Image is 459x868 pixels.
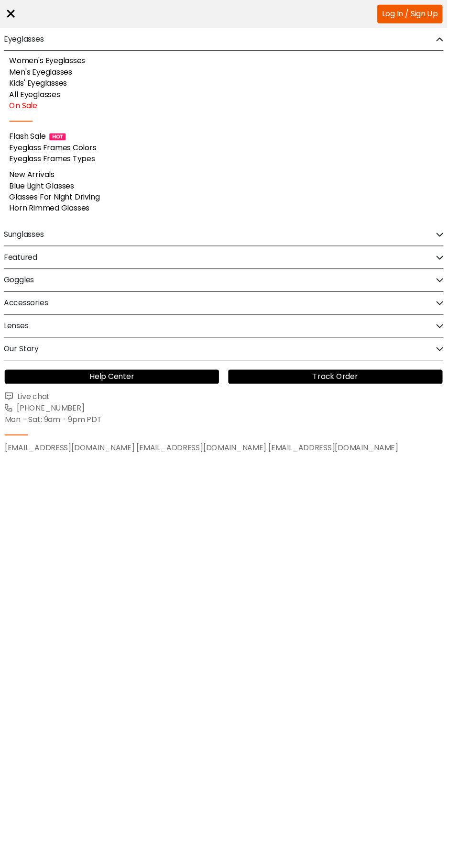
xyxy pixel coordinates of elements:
a: Track Order [234,379,454,394]
h2: Lenses [4,323,29,346]
h2: Featured [4,253,38,276]
a: Men's Eyeglasses [10,68,74,79]
a: Eyeglass Frames Colors [10,146,99,157]
a: Kids' Eyeglasses [10,80,69,91]
a: Women's Eyeglasses [10,57,87,68]
h2: Goggles [4,276,35,299]
a: Glasses For Night Driving [10,197,102,208]
a: All Eyeglasses [10,91,62,102]
img: 1724998894317IetNH.gif [51,137,67,144]
a: [EMAIL_ADDRESS][DOMAIN_NAME] [5,454,138,466]
span: Live chat [15,401,51,412]
a: Blue Light Glasses [10,185,76,196]
a: [PHONE_NUMBER] [5,413,454,425]
a: On Sale [10,103,38,114]
a: Horn Rimmed Glasses [10,208,92,219]
a: Help Center [5,379,225,394]
h2: Eyeglasses [4,29,45,52]
h2: Our Story [4,346,40,369]
a: Flash Sale [10,134,47,145]
a: Eyeglass Frames Types [10,157,98,168]
h2: Accessories [4,300,49,323]
h2: Sunglasses [4,229,45,252]
a: [EMAIL_ADDRESS][DOMAIN_NAME] [275,454,409,466]
div: Mon - Sat: 9am - 9pm PDT [5,425,454,436]
span: [PHONE_NUMBER] [14,413,87,424]
a: Log In / Sign Up [387,5,454,24]
a: New Arrivals [10,174,56,185]
a: [EMAIL_ADDRESS][DOMAIN_NAME] [140,454,273,466]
